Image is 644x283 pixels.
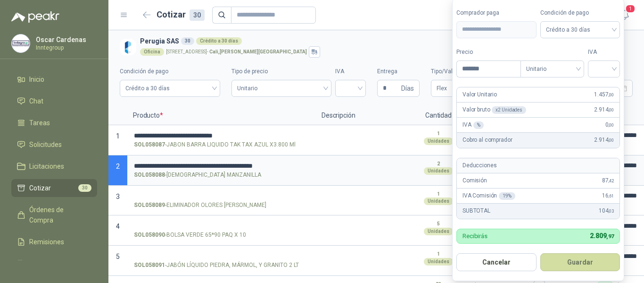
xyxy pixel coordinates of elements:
div: Unidades [424,258,453,266]
p: Oscar Cardenas [36,36,95,43]
p: 1 [437,130,440,137]
span: 1 [116,132,120,140]
label: IVA [588,48,620,57]
span: Crédito a 30 días [546,23,615,37]
div: % [473,121,484,129]
label: Condición de pago [540,9,620,17]
button: 1 [616,7,633,24]
p: Cantidad [410,106,467,125]
div: x 2 Unidades [492,106,526,114]
span: Crédito a 30 días [125,81,215,95]
p: - ELIMINADOR OLORES [PERSON_NAME] [134,201,266,210]
span: 16 [602,191,614,200]
div: 30 [190,9,205,21]
strong: SOL058091 [134,261,165,270]
label: IVA [335,67,366,76]
span: ,00 [608,92,614,97]
input: SOL058088-[DEMOGRAPHIC_DATA] MANZANILLA [134,163,309,170]
img: Logo peakr [11,11,59,23]
a: Tareas [11,114,97,132]
a: Solicitudes [11,136,97,154]
button: Cancelar [456,253,537,271]
label: Entrega [377,67,420,76]
span: Licitaciones [29,161,64,172]
p: 1 [437,190,440,198]
p: 1 [437,250,440,258]
h2: Cotizar [157,8,205,21]
strong: SOL058090 [134,231,165,240]
input: SOL058090-BOLSA VERDE 65*90 PAQ X 10 [134,223,309,230]
p: - BOLSA VERDE 65*90 PAQ X 10 [134,231,246,240]
span: Cotizar [29,183,51,193]
span: 104 [599,206,614,215]
input: SOL058087-JABON BARRA LIQUIDO TAK TAX AZUL X3.800 Ml [134,132,309,139]
input: SOL058091-JABÓN LÍQUIDO PIEDRA, MÁRMOL, Y GRANITO 2 LT [134,253,309,260]
p: Recibirás [462,233,487,239]
div: 30 [181,37,194,45]
div: Unidades [424,167,453,175]
button: Guardar [540,253,620,271]
p: [STREET_ADDRESS] - [166,50,307,54]
p: - JABON BARRA LIQUIDO TAK TAX AZUL X3.800 Ml [134,140,296,149]
span: Flex [437,81,455,95]
label: Tipo de precio [231,67,331,76]
span: 1 [625,4,636,13]
span: 30 [78,184,91,192]
p: Valor Unitario [462,90,497,99]
span: 87 [602,176,614,185]
span: 5 [116,253,120,260]
span: Configuración [29,258,71,269]
span: Inicio [29,74,44,85]
strong: Cali , [PERSON_NAME][GEOGRAPHIC_DATA] [209,49,307,54]
p: Valor bruto [462,105,526,114]
span: 3 [116,193,120,200]
p: IVA Comisión [462,191,515,200]
img: Company Logo [12,34,30,52]
p: 5 [437,220,440,228]
input: SOL058089-ELIMINADOR OLORES [PERSON_NAME] [134,193,309,200]
p: Inntegroup [36,45,95,51]
a: Configuración [11,255,97,273]
div: Oficina [140,48,164,56]
a: Chat [11,92,97,110]
div: Unidades [424,228,453,235]
p: Cobro al comprador [462,136,512,145]
span: 2.809 [590,232,614,240]
div: Unidades [424,197,453,205]
strong: SOL058087 [134,140,165,149]
div: Crédito a 30 días [196,37,242,45]
p: 2 [437,160,440,168]
span: 0 [605,120,614,129]
a: Inicio [11,70,97,88]
label: Comprador paga [456,9,537,17]
h3: Perugia SAS [140,36,629,46]
span: ,03 [608,208,614,214]
span: ,00 [608,137,614,143]
img: Company Logo [120,39,136,55]
span: 1.457 [594,90,614,99]
p: - [DEMOGRAPHIC_DATA] MANZANILLA [134,171,261,180]
span: Órdenes de Compra [29,205,88,225]
a: Remisiones [11,233,97,251]
span: 4 [116,223,120,230]
strong: SOL058089 [134,201,165,210]
div: 19 % [499,192,515,200]
strong: SOL058088 [134,171,165,180]
a: Cotizar30 [11,179,97,197]
span: ,00 [608,107,614,112]
span: 2.914 [594,136,614,145]
span: Chat [29,96,43,106]
span: Unitario [526,62,578,76]
p: Comisión [462,176,487,185]
span: 2.914 [594,105,614,114]
p: SUBTOTAL [462,206,490,215]
a: Licitaciones [11,157,97,175]
label: Condición de pago [120,67,220,76]
label: Tipo/Valor del flete [431,67,521,76]
a: Órdenes de Compra [11,201,97,229]
span: Tareas [29,118,50,128]
label: Precio [456,48,520,57]
span: Días [401,80,414,96]
span: ,00 [608,122,614,128]
span: Remisiones [29,237,64,247]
